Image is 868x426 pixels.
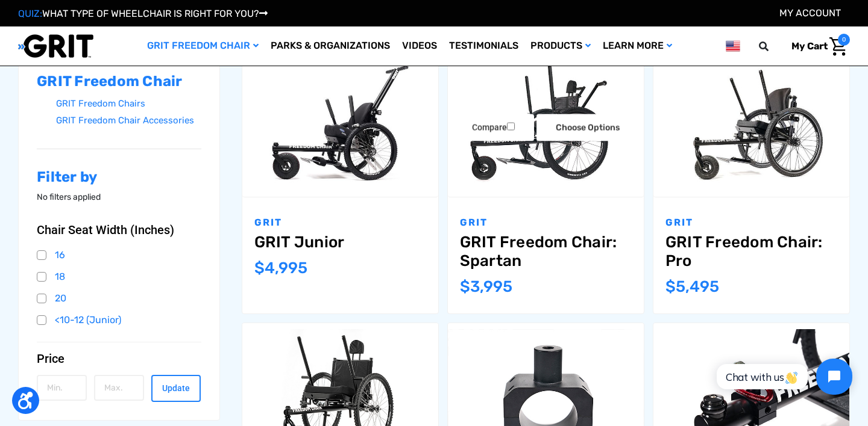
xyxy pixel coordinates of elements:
[242,60,438,191] img: GRIT Junior: GRIT Freedom Chair all terrain wheelchair engineered specifically for kids
[242,55,438,197] a: GRIT Junior,$4,995.00
[56,95,201,113] a: GRIT Freedom Chairs
[507,122,515,130] input: Compare
[460,277,512,296] span: $3,995
[443,26,524,66] a: Testimonials
[665,215,837,230] p: GRIT
[764,34,782,59] input: Search
[460,215,632,230] p: GRIT
[151,375,201,402] button: Update
[524,26,597,66] a: Products
[665,233,837,270] a: GRIT Freedom Chair: Pro,$5,495.00
[254,259,307,277] span: $4,995
[18,8,42,19] span: QUIZ:
[448,55,644,197] a: GRIT Freedom Chair: Spartan,$3,995.00
[331,114,433,141] a: Choose Options
[597,26,678,66] a: Learn More
[453,114,534,141] label: Compare
[37,168,201,186] h2: Filter by
[742,114,844,141] a: Choose Options
[301,122,309,130] input: Compare
[265,26,396,66] a: Parks & Organizations
[37,268,201,286] a: 18
[37,375,87,401] input: Min.
[545,382,631,409] a: Add to Cart
[141,26,265,66] a: GRIT Freedom Chair
[37,246,201,264] a: 16
[18,8,268,19] a: QUIZ:WHAT TYPE OF WHEELCHAIR IS RIGHT FOR YOU?
[254,233,426,252] a: GRIT Junior,$4,995.00
[94,375,144,401] input: Max.
[37,223,174,237] span: Chair Seat Width (Inches)
[301,390,309,398] input: Compare
[726,39,740,54] img: us.png
[247,114,329,141] label: Compare
[515,390,523,398] input: Compare
[18,34,93,58] img: GRIT All-Terrain Wheelchair and Mobility Equipment
[653,60,849,191] img: GRIT Freedom Chair Pro: the Pro model shown including contoured Invacare Matrx seatback, Spinergy...
[536,114,639,141] a: Choose Options
[37,223,201,237] button: Chair Seat Width (Inches)
[838,34,850,46] span: 0
[56,112,201,129] a: GRIT Freedom Chair Accessories
[791,40,828,52] span: My Cart
[37,289,201,307] a: 20
[37,351,201,366] button: Price
[665,277,719,296] span: $5,495
[448,60,644,191] img: GRIT Freedom Chair: Spartan
[712,122,720,130] input: Compare
[254,215,426,230] p: GRIT
[829,37,847,56] img: Cart
[653,55,849,197] a: GRIT Freedom Chair: Pro,$5,495.00
[331,382,433,409] a: Choose Options
[658,382,740,409] label: Compare
[37,311,201,329] a: <10-12 (Junior)
[37,351,64,366] span: Price
[247,382,329,409] label: Compare
[37,73,201,90] h2: GRIT Freedom Chair
[37,191,201,203] p: No filters applied
[658,114,740,141] label: Compare
[782,34,850,59] a: Cart with 0 items
[460,233,632,270] a: GRIT Freedom Chair: Spartan,$3,995.00
[461,382,542,409] label: Compare
[703,348,863,405] iframe: Tidio Chat
[779,7,841,19] a: Account
[396,26,443,66] a: Videos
